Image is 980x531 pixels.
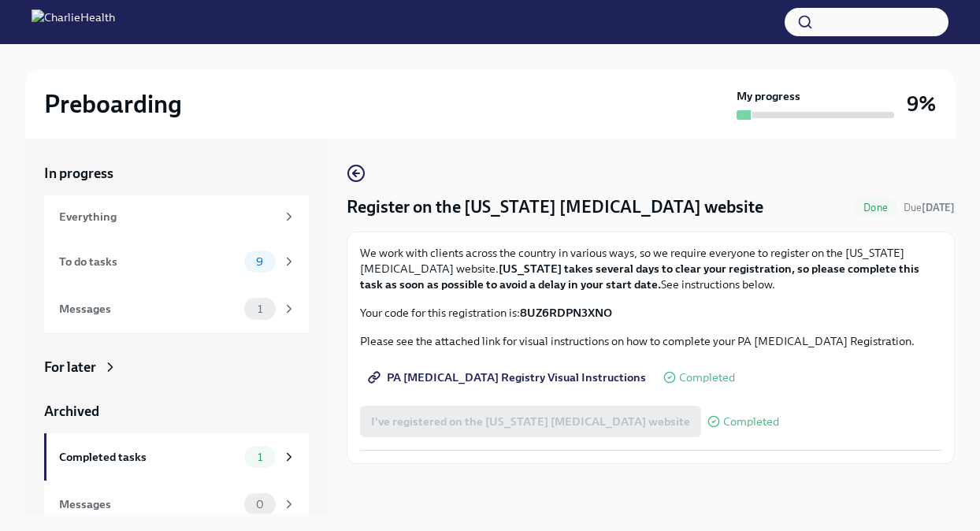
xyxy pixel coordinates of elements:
a: Messages0 [44,481,309,528]
span: Due [904,202,955,214]
p: Your code for this registration is: [360,305,941,321]
a: Archived [44,402,309,421]
strong: [DATE] [922,202,955,214]
span: Completed [723,416,779,428]
a: Messages1 [44,285,309,332]
span: Completed [679,372,735,384]
div: Messages [59,496,238,513]
span: 0 [247,499,273,511]
a: Everything [44,195,309,238]
a: In progress [44,164,309,183]
p: Please see the attached link for visual instructions on how to complete your PA [MEDICAL_DATA] Re... [360,333,941,349]
span: Done [854,202,897,214]
div: Completed tasks [59,448,238,466]
div: For later [44,358,96,377]
a: Completed tasks1 [44,433,309,481]
span: 9 [247,256,273,268]
a: For later [44,358,309,377]
a: To do tasks9 [44,238,309,285]
strong: [US_STATE] takes several days to clear your registration, so please complete this task as soon as... [360,262,919,291]
strong: 8UZ6RDPN3XNO [520,306,612,320]
h3: 9% [907,90,936,118]
a: PA [MEDICAL_DATA] Registry Visual Instructions [360,362,657,393]
div: Everything [59,208,276,225]
span: September 8th, 2025 09:00 [904,200,955,215]
h2: Preboarding [44,88,182,120]
span: 1 [248,451,272,463]
span: 1 [248,303,272,315]
h4: Register on the [US_STATE] [MEDICAL_DATA] website [347,195,763,219]
div: Messages [59,300,238,317]
div: To do tasks [59,253,238,270]
p: We work with clients across the country in various ways, so we require everyone to register on th... [360,245,941,292]
img: CharlieHealth [32,9,115,35]
strong: My progress [737,88,800,104]
span: PA [MEDICAL_DATA] Registry Visual Instructions [371,369,646,385]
